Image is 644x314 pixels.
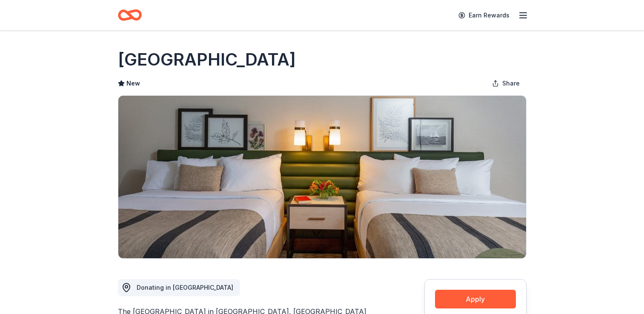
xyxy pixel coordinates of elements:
button: Share [485,75,527,92]
a: Earn Rewards [453,8,515,23]
span: Share [502,78,520,88]
h1: [GEOGRAPHIC_DATA] [118,48,296,71]
img: Image for Ingleside Hotel [118,96,526,258]
span: New [126,78,140,88]
button: Apply [435,290,516,308]
span: Donating in [GEOGRAPHIC_DATA] [137,284,233,291]
a: Home [118,5,142,25]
